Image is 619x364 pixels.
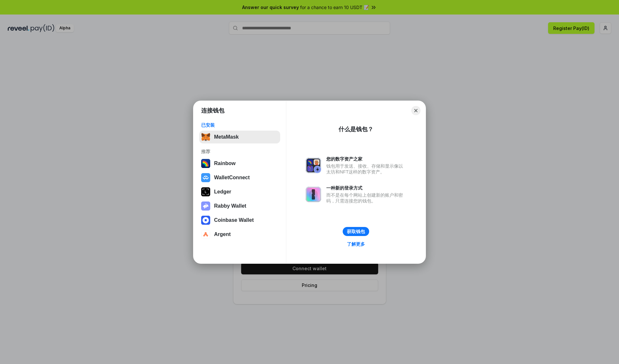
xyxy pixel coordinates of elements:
[214,217,254,223] div: Coinbase Wallet
[201,202,210,211] img: svg+xml,%3Csvg%20xmlns%3D%22http%3A%2F%2Fwww.w3.org%2F2000%2Fsvg%22%20fill%3D%22none%22%20viewBox...
[199,214,280,227] button: Coinbase Wallet
[326,185,406,191] div: 一种新的登录方式
[326,192,406,204] div: 而不是在每个网站上创建新的账户和密码，只需连接您的钱包。
[201,187,210,196] img: svg+xml,%3Csvg%20xmlns%3D%22http%3A%2F%2Fwww.w3.org%2F2000%2Fsvg%22%20width%3D%2228%22%20height%3...
[306,187,321,202] img: svg+xml,%3Csvg%20xmlns%3D%22http%3A%2F%2Fwww.w3.org%2F2000%2Fsvg%22%20fill%3D%22none%22%20viewBox...
[326,156,406,162] div: 您的数字资产之家
[201,149,278,154] div: 推荐
[343,240,369,248] a: 了解更多
[411,106,420,115] button: Close
[199,228,280,241] button: Argent
[339,125,373,133] div: 什么是钱包？
[347,229,365,234] div: 获取钱包
[199,185,280,198] button: Ledger
[326,163,406,175] div: 钱包用于发送、接收、存储和显示像以太坊和NFT这样的数字资产。
[201,107,224,114] h1: 连接钱包
[201,122,278,128] div: 已安装
[214,203,246,209] div: Rabby Wallet
[201,159,210,168] img: svg+xml,%3Csvg%20width%3D%22120%22%20height%3D%22120%22%20viewBox%3D%220%200%20120%20120%22%20fil...
[199,200,280,212] button: Rabby Wallet
[201,216,210,225] img: svg+xml,%3Csvg%20width%3D%2228%22%20height%3D%2228%22%20viewBox%3D%220%200%2028%2028%22%20fill%3D...
[347,241,365,247] div: 了解更多
[214,161,236,166] div: Rainbow
[214,231,231,237] div: Argent
[214,175,250,181] div: WalletConnect
[199,131,280,143] button: MetaMask
[201,230,210,239] img: svg+xml,%3Csvg%20width%3D%2228%22%20height%3D%2228%22%20viewBox%3D%220%200%2028%2028%22%20fill%3D...
[214,189,231,195] div: Ledger
[343,227,369,236] button: 获取钱包
[306,158,321,173] img: svg+xml,%3Csvg%20xmlns%3D%22http%3A%2F%2Fwww.w3.org%2F2000%2Fsvg%22%20fill%3D%22none%22%20viewBox...
[214,134,239,140] div: MetaMask
[199,157,280,170] button: Rainbow
[201,173,210,182] img: svg+xml,%3Csvg%20width%3D%2228%22%20height%3D%2228%22%20viewBox%3D%220%200%2028%2028%22%20fill%3D...
[199,171,280,184] button: WalletConnect
[201,133,210,142] img: svg+xml,%3Csvg%20fill%3D%22none%22%20height%3D%2233%22%20viewBox%3D%220%200%2035%2033%22%20width%...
